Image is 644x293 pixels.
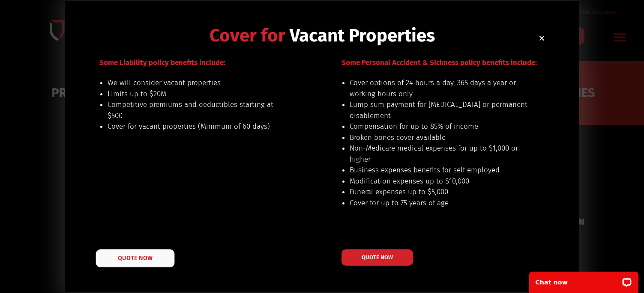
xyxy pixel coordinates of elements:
[210,25,285,46] span: Cover for
[362,255,393,260] span: QUOTE NOW
[350,176,528,187] li: Modification expenses up to $10,000
[118,255,152,261] span: QUOTE NOW
[350,165,528,176] li: Business expenses benefits for self employed
[96,249,174,267] a: QUOTE NOW
[350,121,528,132] li: Compensation for up to 85% of income
[108,89,286,100] li: Limits up to $20M
[99,58,225,67] span: Some Liability policy benefits include:
[350,186,528,198] li: Funeral expenses up to $5,000
[341,58,537,67] span: Some Personal Accident & Sickness policy benefits include:
[350,99,528,121] li: Lump sum payment for [MEDICAL_DATA] or permanent disablement
[539,35,545,41] a: Close
[108,121,286,132] li: Cover for vacant properties (Minimum of 60 days)
[350,198,528,209] li: Cover for up to 75 years of age
[290,25,435,46] span: Vacant Properties
[108,77,286,89] li: We will consider vacant properties
[341,249,413,266] a: QUOTE NOW
[350,132,528,143] li: Broken bones cover available
[524,266,644,293] iframe: LiveChat chat widget
[108,99,286,121] li: Competitive premiums and deductibles starting at $500
[350,143,528,165] li: Non-Medicare medical expenses for up to $1,000 or higher
[350,77,528,99] li: Cover options of 24 hours a day, 365 days a year or working hours only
